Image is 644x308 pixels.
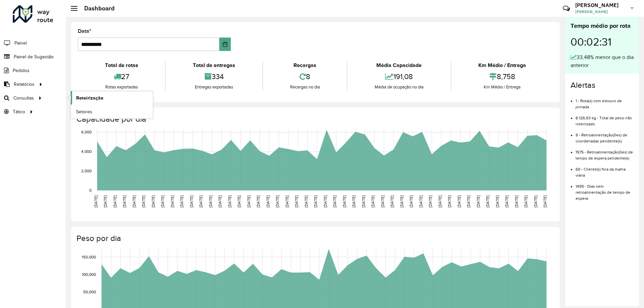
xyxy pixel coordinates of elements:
text: [DATE] [313,195,318,207]
text: 100,000 [82,272,96,276]
text: [DATE] [199,195,203,207]
span: Roteirização [76,95,103,102]
div: Km Médio / Entrega [453,84,551,90]
li: 1495 - Dias sem retroalimentação de tempo de espera [576,178,634,201]
text: 150,000 [82,255,96,259]
text: [DATE] [466,195,471,207]
text: [DATE] [380,195,385,207]
text: [DATE] [390,195,394,207]
h4: Alertas [571,80,634,90]
text: [DATE] [208,195,213,207]
span: Painel [14,40,27,47]
text: [DATE] [419,195,423,207]
text: 6,000 [81,130,92,134]
text: [DATE] [218,195,222,207]
div: 334 [167,69,260,84]
h4: Capacidade por dia [76,114,553,124]
li: 60 - Cliente(s) fora da malha viária [576,161,634,178]
text: [DATE] [285,195,289,207]
text: [DATE] [342,195,346,207]
h3: [PERSON_NAME] [575,2,626,8]
text: [DATE] [495,195,499,207]
text: [DATE] [352,195,356,207]
a: Setores [71,105,153,118]
text: [DATE] [409,195,413,207]
button: Choose Date [219,38,231,51]
text: [DATE] [476,195,480,207]
div: Média de ocupação no dia [349,84,449,90]
li: 1 - Rota(s) com estouro de jornada [576,93,634,110]
text: [DATE] [227,195,232,207]
text: [DATE] [179,195,184,207]
li: 9 - Retroalimentação(ões) de coordenadas pendente(s) [576,127,634,144]
span: Relatórios [14,81,35,88]
div: Rotas exportadas [79,84,163,90]
li: 8.126,63 kg - Total de peso não roteirizado [576,110,634,127]
label: Data [78,27,91,35]
div: Total de rotas [79,61,163,69]
div: Média Capacidade [349,61,449,69]
text: [DATE] [122,195,126,207]
h2: Dashboard [77,5,115,12]
text: [DATE] [189,195,194,207]
div: Tempo médio por rota [571,21,634,30]
text: 2,000 [81,169,92,173]
h4: Peso por dia [76,234,553,243]
div: Recargas no dia [265,84,345,90]
span: Pedidos [13,67,30,74]
text: [DATE] [275,195,279,207]
div: 33,48% menor que o dia anterior [571,53,634,69]
text: 4,000 [81,149,92,154]
text: [DATE] [113,195,117,207]
text: [DATE] [237,195,241,207]
span: [PERSON_NAME] [575,9,626,15]
div: 27 [79,69,163,84]
div: Recargas [265,61,345,69]
text: [DATE] [141,195,146,207]
span: Tático [13,108,25,115]
text: [DATE] [266,195,270,207]
div: 00:02:31 [571,30,634,53]
text: [DATE] [132,195,136,207]
div: 8 [265,69,345,84]
li: 1575 - Retroalimentação(ões) de tempo de espera pendente(s) [576,144,634,161]
span: Painel de Sugestão [14,53,54,60]
span: Setores [76,108,92,115]
text: [DATE] [323,195,327,207]
text: 0 [89,188,92,192]
text: [DATE] [438,195,442,207]
div: Km Médio / Entrega [453,61,551,69]
div: Total de entregas [167,61,260,69]
text: [DATE] [160,195,165,207]
div: 191,08 [349,69,449,84]
text: [DATE] [247,195,251,207]
text: [DATE] [457,195,461,207]
div: 8,758 [453,69,551,84]
text: [DATE] [361,195,366,207]
text: [DATE] [428,195,432,207]
text: [DATE] [447,195,451,207]
text: [DATE] [103,195,107,207]
text: [DATE] [256,195,260,207]
text: [DATE] [514,195,519,207]
text: [DATE] [371,195,375,207]
text: [DATE] [304,195,308,207]
text: [DATE] [399,195,404,207]
text: [DATE] [543,195,547,207]
span: Consultas [13,95,34,102]
a: Roteirização [71,91,153,105]
text: [DATE] [94,195,98,207]
text: [DATE] [533,195,538,207]
text: [DATE] [504,195,509,207]
a: Contato Rápido [559,1,574,16]
text: [DATE] [485,195,490,207]
text: [DATE] [170,195,174,207]
text: [DATE] [332,195,337,207]
div: Entregas exportadas [167,84,260,90]
text: 50,000 [83,290,96,294]
text: [DATE] [524,195,528,207]
text: [DATE] [294,195,299,207]
text: [DATE] [151,195,155,207]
